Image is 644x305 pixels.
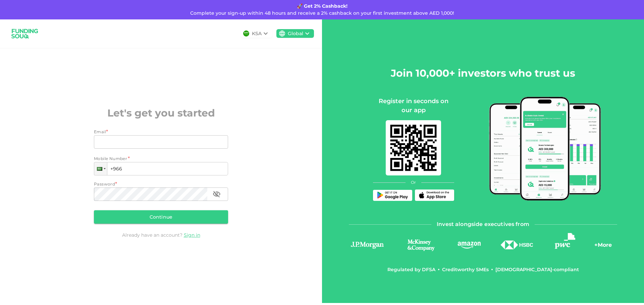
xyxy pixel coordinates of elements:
input: email [94,135,221,149]
img: logo [8,25,42,43]
img: App Store [418,191,451,199]
h2: Join 10,000+ investors who trust us [391,66,575,81]
div: Global [288,30,303,37]
img: flag-sa.b9a346574cdc8950dd34b50780441f57.svg [243,30,249,36]
div: Creditworthy SMEs [442,266,489,273]
img: logo [457,241,482,249]
span: Complete your sign-up within 48 hours and receive a 2% cashback on your first investment above AE... [190,10,454,16]
img: mobile-app [386,120,441,175]
div: [DEMOGRAPHIC_DATA]-compliant [495,266,579,273]
img: logo [401,238,441,251]
span: Email [94,129,106,134]
span: Or [411,179,416,185]
img: Play Store [376,192,409,199]
img: logo [500,240,534,249]
button: Continue [94,210,228,224]
input: 1 (702) 123-4567 [94,162,228,175]
strong: 🚀 Get 2% Cashback! [297,3,347,9]
span: Mobile Number [94,155,127,162]
img: mobile-app [489,97,601,201]
div: KSA [252,30,262,37]
img: logo [555,233,575,248]
span: Invest alongside executives from [437,220,529,229]
img: logo [349,240,386,250]
h2: Let's get you started [94,105,228,121]
span: Password [94,181,115,186]
div: Saudi Arabia: + 966 [94,162,107,175]
input: password [94,187,207,201]
a: Sign in [184,232,200,238]
div: + More [594,241,612,252]
div: Regulated by DFSA [387,266,435,273]
div: Register in seconds on our app [373,97,454,115]
div: Already have an account? [94,232,228,238]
